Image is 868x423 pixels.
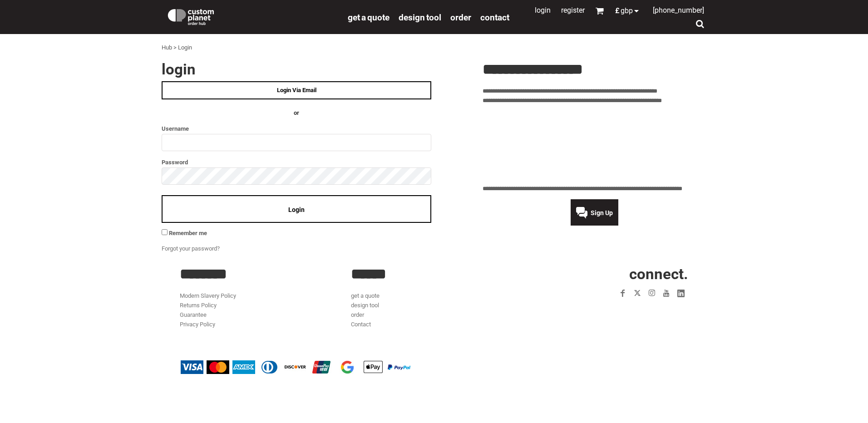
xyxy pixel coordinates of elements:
[162,123,431,134] label: Username
[162,157,431,167] label: Password
[180,311,207,318] a: Guarantee
[181,360,203,374] img: Visa
[173,43,177,53] div: >
[162,245,220,252] a: Forgot your password?
[362,360,385,374] img: Apple Pay
[480,12,509,22] a: Contact
[207,360,229,374] img: Mastercard
[162,44,172,51] a: Hub
[351,292,380,299] a: get a quote
[336,360,359,374] img: Google Pay
[563,306,688,317] iframe: Customer reviews powered by Trustpilot
[166,7,216,25] img: Custom Planet
[535,6,551,15] a: Login
[284,360,307,374] img: Discover
[450,12,471,22] a: order
[399,12,441,22] a: design tool
[621,7,633,15] span: GBP
[169,230,207,236] span: Remember me
[561,6,585,15] a: Register
[288,206,305,213] span: Login
[351,311,364,318] a: order
[615,7,621,15] span: £
[388,364,410,370] img: PayPal
[180,321,215,328] a: Privacy Policy
[258,360,281,374] img: Diners Club
[162,2,343,30] a: Custom Planet
[310,360,333,374] img: China UnionPay
[653,6,704,15] span: [PHONE_NUMBER]
[277,87,316,93] span: Login Via Email
[348,12,390,22] a: get a quote
[162,229,168,235] input: Remember me
[591,209,613,216] span: Sign Up
[178,43,192,53] div: Login
[351,302,379,309] a: design tool
[162,62,431,77] h2: Login
[162,108,431,118] h4: OR
[162,81,431,99] a: Login Via Email
[180,292,236,299] a: Modern Slavery Policy
[523,266,688,281] h2: CONNECT.
[351,321,371,328] a: Contact
[483,111,706,179] iframe: Customer reviews powered by Trustpilot
[180,302,217,309] a: Returns Policy
[232,360,255,374] img: American Express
